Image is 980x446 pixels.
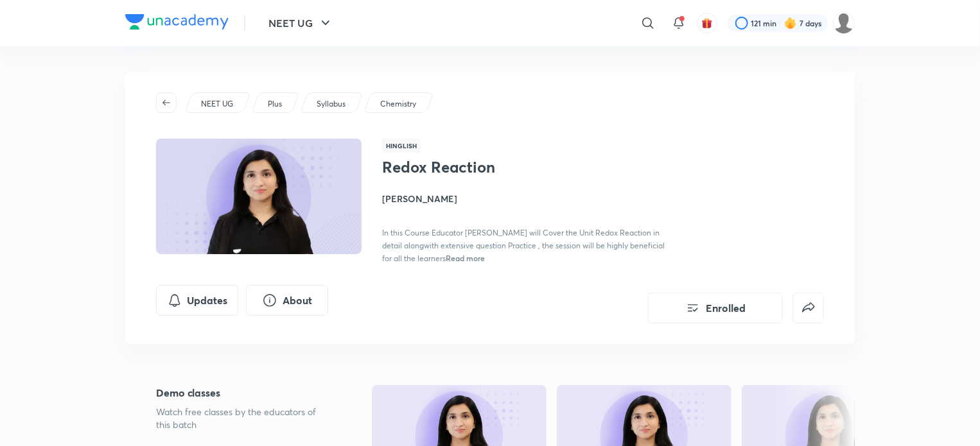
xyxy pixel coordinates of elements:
h4: [PERSON_NAME] [382,192,670,205]
button: avatar [697,13,717,33]
a: Plus [266,98,284,110]
p: Chemistry [380,98,416,110]
img: streak [784,17,797,30]
p: Watch free classes by the educators of this batch [156,406,331,431]
button: About [246,285,328,316]
h5: Demo classes [156,385,331,400]
a: Syllabus [315,98,348,110]
button: false [793,293,824,323]
button: Updates [156,285,238,316]
p: Plus [268,98,282,110]
a: Company Logo [125,14,229,33]
p: NEET UG [201,98,233,110]
button: Enrolled [648,293,783,323]
img: Sumaiyah Hyder [833,12,855,34]
img: Company Logo [125,14,229,30]
h1: Redox Reaction [382,158,592,176]
span: In this Course Educator [PERSON_NAME] will Cover the Unit Redox Reaction in detail alongwith exte... [382,228,665,263]
img: Thumbnail [154,137,363,255]
button: NEET UG [261,10,341,36]
p: Syllabus [317,98,346,110]
img: avatar [701,17,713,29]
a: NEET UG [199,98,236,110]
span: Read more [446,253,485,263]
span: Hinglish [382,139,421,153]
a: Chemistry [378,98,419,110]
